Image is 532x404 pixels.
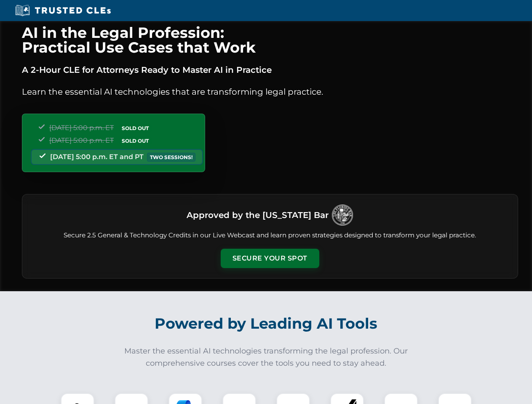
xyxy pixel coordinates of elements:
h2: Powered by Leading AI Tools [33,309,500,338]
img: Logo [332,205,353,226]
h1: AI in the Legal Profession: Practical Use Cases that Work [22,25,518,55]
span: SOLD OUT [119,136,152,145]
h3: Approved by the [US_STATE] Bar [187,207,329,223]
p: Learn the essential AI technologies that are transforming legal practice. [22,85,518,98]
p: A 2-Hour CLE for Attorneys Ready to Master AI in Practice [22,63,518,77]
span: [DATE] 5:00 p.m. ET [49,136,114,144]
span: [DATE] 5:00 p.m. ET [49,124,114,132]
span: SOLD OUT [119,124,152,133]
p: Secure 2.5 General & Technology Credits in our Live Webcast and learn proven strategies designed ... [32,231,508,240]
img: Trusted CLEs [13,4,113,17]
p: Master the essential AI technologies transforming the legal profession. Our comprehensive courses... [119,345,414,369]
button: Secure Your Spot [221,249,319,268]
